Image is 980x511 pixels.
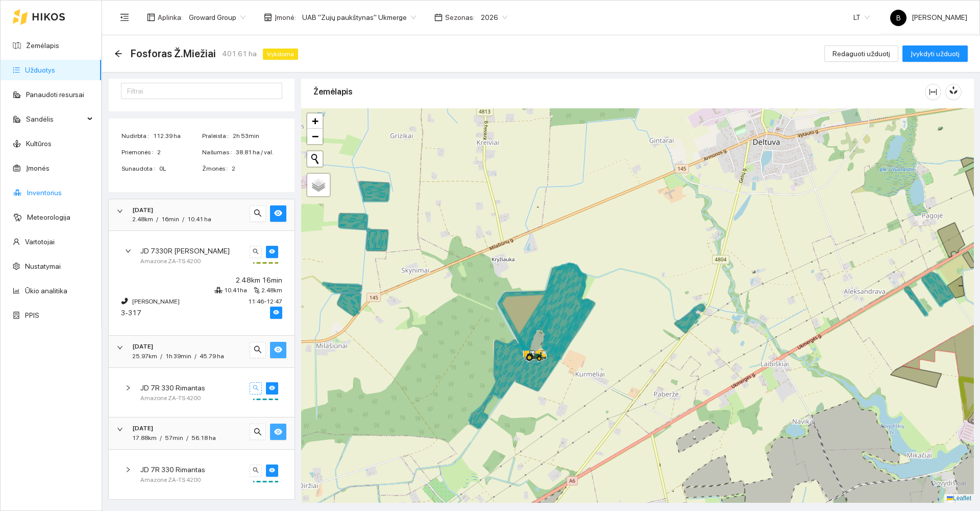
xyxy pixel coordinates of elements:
[26,90,84,99] a: Panaudoti resursai
[25,287,67,295] a: Ūkio analitika
[140,257,201,266] span: Amazone ZA-TS 4200
[121,307,141,318] div: 3-317
[248,298,282,305] span: 11:46 - 12:47
[236,274,282,286] span: 2.48km 16min
[140,382,205,393] span: JD 7R 330 Rimantas
[925,84,941,100] button: column-width
[109,417,295,449] div: [DATE]17.88km/57min/56.18 hasearcheye
[266,246,278,258] button: eye
[109,199,295,231] div: [DATE]2.48km/16min/10.41 hasearcheye
[232,164,282,174] span: 2
[896,10,901,26] span: B
[434,13,443,21] span: calendar
[160,353,162,360] span: /
[264,13,272,21] span: shop
[824,45,898,62] button: Redaguoti užduotį
[266,464,278,477] button: eye
[186,434,188,442] span: /
[307,113,323,129] a: Zoom in
[270,307,282,319] button: eye
[159,164,201,174] span: 0L
[132,298,180,305] span: [PERSON_NAME]
[302,10,416,25] span: UAB "Zujų paukštynas" Ukmerge
[140,393,201,403] span: Amazone ZA-TS 4200
[132,434,157,442] span: 17.88km
[140,464,205,475] span: JD 7R 330 Rimantas
[117,344,123,351] span: right
[312,130,318,143] span: −
[165,353,191,360] span: 1h 39min
[312,114,318,127] span: +
[263,49,298,60] span: Vykdoma
[187,216,211,223] span: 10.41 ha
[269,467,275,474] span: eye
[253,385,259,392] span: search
[160,434,162,442] span: /
[270,342,286,358] button: eye
[125,248,131,254] span: right
[253,467,259,474] span: search
[902,45,968,62] button: Įvykdyti užduotį
[481,10,507,25] span: 2026
[947,495,971,502] a: Leaflet
[832,48,890,59] span: Redaguoti užduotį
[156,216,158,223] span: /
[202,164,232,174] span: Žmonės
[250,382,262,394] button: search
[117,458,286,491] div: JD 7R 330 RimantasAmazone ZA-TS 4200searcheye
[161,216,179,223] span: 16min
[125,385,131,391] span: right
[147,13,155,21] span: layout
[250,424,266,440] button: search
[117,208,123,214] span: right
[911,48,960,59] span: Įvykdyti užduotį
[890,13,967,21] span: [PERSON_NAME]
[26,41,59,50] a: Žemėlapis
[194,353,197,360] span: /
[140,245,230,257] span: JD 7330R [PERSON_NAME]
[824,50,898,58] a: Redaguoti užduotį
[270,205,286,222] button: eye
[224,286,247,295] span: 10.41ha
[158,12,183,23] span: Aplinka :
[117,426,123,432] span: right
[121,297,128,305] span: phone
[25,262,61,270] a: Nustatymai
[109,336,295,367] div: [DATE]25.97km/1h 39min/45.79 hasearcheye
[26,109,84,129] span: Sandėlis
[25,238,55,246] a: Vartotojai
[140,475,201,485] span: Amazone ZA-TS 4200
[307,151,323,167] button: Initiate a new search
[117,239,286,272] div: JD 7330R [PERSON_NAME]Amazone ZA-TS 4200searcheye
[189,10,246,25] span: Groward Group
[254,209,262,219] span: search
[307,174,330,196] a: Layers
[250,464,262,477] button: search
[132,343,153,350] strong: [DATE]
[132,216,153,223] span: 2.48km
[270,424,286,440] button: eye
[26,164,50,172] a: Įmonės
[313,77,925,106] div: Žemėlapis
[26,140,52,148] a: Kultūros
[250,246,262,258] button: search
[250,342,266,358] button: search
[253,287,260,294] span: node-index
[132,353,157,360] span: 25.97km
[200,353,224,360] span: 45.79 ha
[254,428,262,437] span: search
[27,189,62,197] a: Inventorius
[191,434,216,442] span: 56.18 ha
[250,205,266,222] button: search
[273,309,279,316] span: eye
[125,467,131,473] span: right
[274,209,282,219] span: eye
[25,66,55,74] a: Užduotys
[114,50,122,58] span: arrow-left
[202,148,236,157] span: Našumas
[121,131,153,141] span: Nudirbta
[114,50,122,58] div: Atgal
[120,13,129,22] span: menu-fold
[269,248,275,255] span: eye
[114,7,135,28] button: menu-fold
